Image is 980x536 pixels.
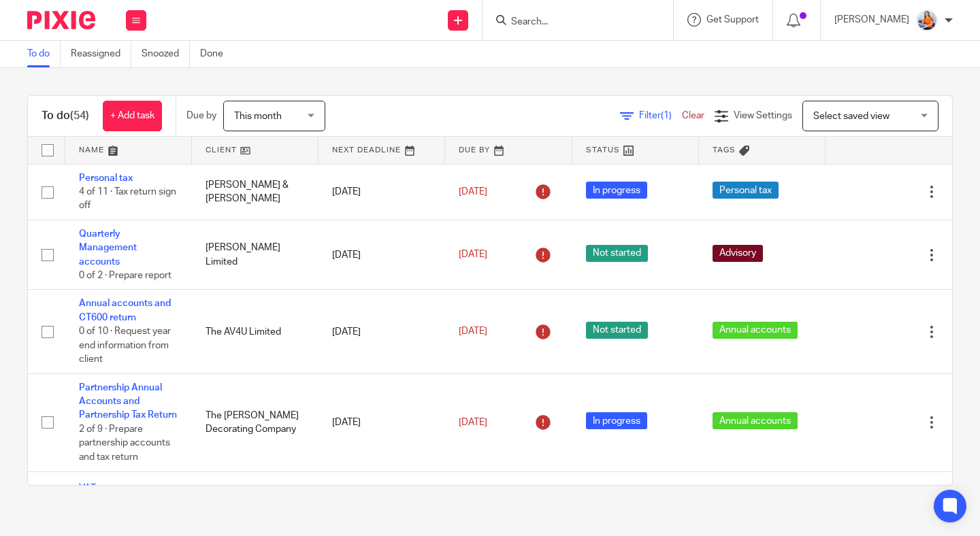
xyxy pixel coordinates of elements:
span: Tags [713,146,736,154]
span: In progress [586,412,647,429]
span: In progress [586,182,647,199]
span: Annual accounts [713,322,798,339]
img: Pixie [27,11,95,29]
span: (54) [70,110,89,121]
span: Personal tax [713,182,779,199]
span: [DATE] [459,187,487,197]
span: View Settings [734,111,792,120]
a: To do [27,41,61,67]
td: The AV4U Limited [192,290,318,373]
a: Reassigned [71,41,131,67]
td: The [PERSON_NAME] Decorating Company [192,373,318,471]
span: Filter [639,111,682,120]
span: Advisory [713,245,763,262]
h1: To do [42,109,89,123]
span: 2 of 9 · Prepare partnership accounts and tax return [79,424,170,462]
a: Quarterly Management accounts [79,229,137,267]
td: [DATE] [318,164,445,220]
img: DSC08036.jpg [916,10,938,31]
input: Search [510,16,632,29]
span: [DATE] [459,418,487,427]
span: Not started [586,322,648,339]
td: [PERSON_NAME] & [PERSON_NAME] [192,164,318,220]
span: 4 of 11 · Tax return sign off [79,187,176,211]
span: [DATE] [459,250,487,260]
a: Personal tax [79,173,133,183]
td: [DATE] [318,373,445,471]
td: [DATE] [318,220,445,290]
span: Annual accounts [713,412,798,429]
span: 0 of 2 · Prepare report [79,271,171,280]
span: 0 of 10 · Request year end information from client [79,326,171,364]
p: Due by [186,109,216,122]
span: Select saved view [813,112,889,121]
a: Annual accounts and CT600 return [79,299,171,322]
a: VAT [79,484,96,493]
span: Not started [586,245,648,262]
td: 8AV Ltd [192,471,318,520]
span: This month [234,112,282,121]
a: Done [200,41,233,67]
span: [DATE] [459,326,487,336]
td: [PERSON_NAME] Limited [192,220,318,290]
span: Get Support [706,15,759,24]
a: Snoozed [142,41,190,67]
td: [DATE] [318,471,445,520]
span: (1) [661,111,672,120]
a: Clear [682,111,704,120]
a: Partnership Annual Accounts and Partnership Tax Return [79,383,177,420]
a: + Add task [103,101,162,131]
td: [DATE] [318,290,445,373]
p: [PERSON_NAME] [834,13,909,27]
